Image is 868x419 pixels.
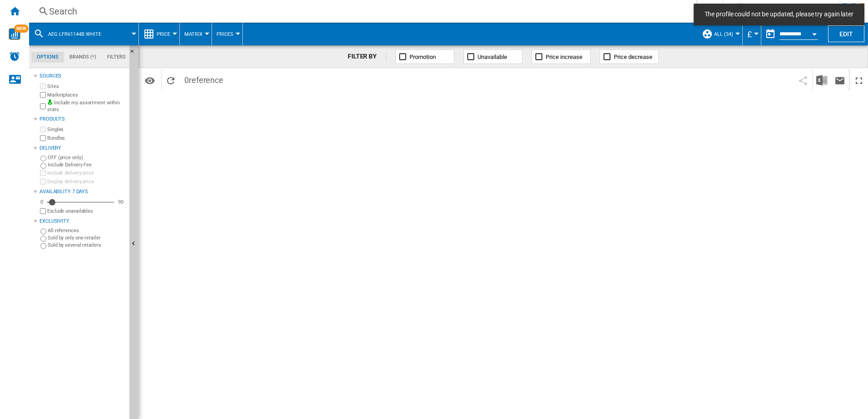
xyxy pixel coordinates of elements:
[614,54,652,60] span: Price decrease
[34,23,134,45] div: AEG LFR61144B WHITE
[129,45,140,62] button: Hide
[39,218,126,225] div: Exclusivity
[47,135,126,141] label: Bundles
[14,24,29,33] span: NEW
[40,236,46,242] input: Sold by only one retailer
[714,31,733,37] span: ALL (34)
[47,208,126,214] label: Exclude unavailables
[184,23,207,45] button: Matrix
[40,156,46,161] input: OFF (price only)
[47,170,126,176] label: Include delivery price
[157,31,170,37] span: Price
[850,69,868,91] button: Maximize
[48,23,110,45] button: AEG LFR61144B WHITE
[47,99,126,113] label: Include my assortment within stats
[48,234,126,241] label: Sold by only one retailer
[189,75,223,85] span: reference
[828,25,864,42] button: Edit
[157,23,175,45] button: Price
[794,69,812,91] button: Share this bookmark with others
[9,51,20,62] img: alerts-logo.svg
[31,52,64,63] md-tab-item: Options
[761,25,779,43] button: md-calendar
[162,69,180,91] button: Reload
[747,23,756,45] button: £
[64,52,102,63] md-tab-item: Brands (*)
[348,52,386,61] div: FILTER BY
[116,199,126,205] div: 90
[464,49,523,64] button: Unavailable
[747,29,752,39] span: £
[143,23,175,45] div: Price
[38,199,45,205] div: 0
[39,145,126,152] div: Delivery
[47,99,53,105] img: mysite-bg-18x18.png
[48,161,126,168] label: Include Delivery Fee
[409,54,436,60] span: Promotion
[743,23,761,45] md-menu: Currency
[47,178,126,185] label: Display delivery price
[184,31,202,37] span: Matrix
[40,229,46,234] input: All references
[49,5,673,18] div: Search
[39,116,126,123] div: Products
[478,54,507,60] span: Unavailable
[702,23,738,45] div: ALL (34)
[9,28,20,40] img: wise-card.svg
[532,49,591,64] button: Price increase
[546,54,582,60] span: Price increase
[180,69,228,88] span: 0
[40,83,46,89] input: Sites
[40,135,46,141] input: Bundles
[39,73,126,80] div: Sources
[40,163,46,169] input: Include Delivery Fee
[217,23,238,45] button: Prices
[102,52,131,63] md-tab-item: Filters
[40,179,46,185] input: Display delivery price
[48,227,126,234] label: All references
[48,154,126,161] label: OFF (price only)
[47,126,126,133] label: Singles
[47,198,114,207] md-slider: Availability
[813,69,831,91] button: Download in Excel
[47,83,126,90] label: Sites
[831,69,849,91] button: Send this report by email
[816,75,827,86] img: excel-24x24.png
[40,170,46,176] input: Include delivery price
[48,31,101,37] span: AEG LFR61144B WHITE
[141,72,159,88] button: Options
[40,92,46,98] input: Marketplaces
[714,23,738,45] button: ALL (34)
[702,10,856,19] span: The profile could not be updated, please try again later
[40,243,46,249] input: Sold by several retailers
[48,242,126,248] label: Sold by several retailers
[395,49,454,64] button: Promotion
[40,127,46,132] input: Singles
[39,188,126,195] div: Availability 7 Days
[40,208,46,214] input: Display delivery price
[40,101,46,112] input: Include my assortment within stats
[600,49,659,64] button: Price decrease
[47,92,126,98] label: Marketplaces
[217,31,233,37] span: Prices
[806,24,823,41] button: Open calendar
